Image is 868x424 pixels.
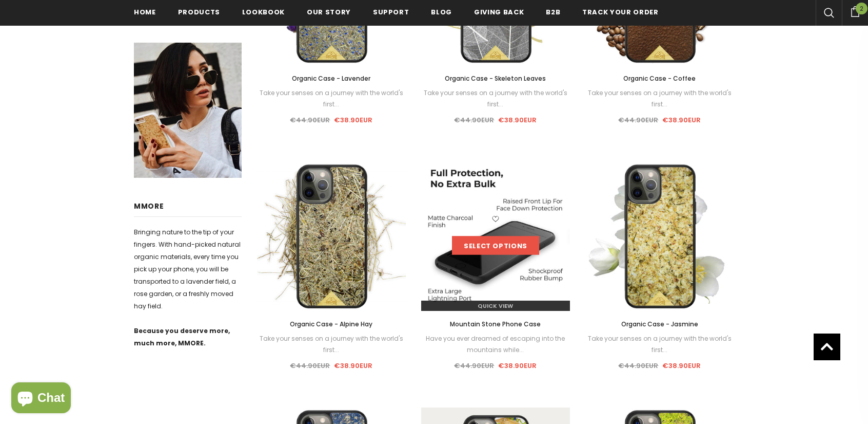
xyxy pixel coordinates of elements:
[618,115,658,125] span: €44.90EUR
[134,326,230,347] strong: Because you deserve more, much more, MMORE.
[8,382,74,416] inbox-online-store-chat: Shopify online store chat
[134,7,156,17] span: Home
[257,73,406,84] a: Organic Case - Lavender
[450,320,541,328] span: Mountain Stone Phone Case
[334,115,372,125] span: €38.90EUR
[431,7,452,17] span: Blog
[290,320,372,328] span: Organic Case - Alpine Hay
[662,115,701,125] span: €38.90EUR
[242,7,285,17] span: Lookbook
[842,5,868,17] a: 2
[618,361,658,371] span: €44.90EUR
[585,333,734,356] div: Take your senses on a journey with the world's first...
[421,301,570,311] a: Quick View
[257,87,406,110] div: Take your senses on a journey with the world's first...
[178,7,220,17] span: Products
[856,3,867,14] span: 2
[582,7,658,17] span: Track your order
[498,361,537,371] span: €38.90EUR
[454,361,494,371] span: €44.90EUR
[290,115,330,125] span: €44.90EUR
[373,7,409,17] span: support
[585,73,734,84] a: Organic Case - Coffee
[421,73,570,84] a: Organic Case - Skeleton Leaves
[290,361,330,371] span: €44.90EUR
[307,7,351,17] span: Our Story
[134,226,242,312] p: Bringing nature to the tip of your fingers. With hand-picked natural organic materials, every tim...
[421,162,570,311] img: All Natural Sparkling Stone Material Up Close
[421,87,570,110] div: Take your senses on a journey with the world's first...
[474,7,524,17] span: Giving back
[454,115,494,125] span: €44.90EUR
[445,74,546,83] span: Organic Case - Skeleton Leaves
[585,319,734,330] a: Organic Case - Jasmine
[452,236,539,255] a: Select options
[134,201,164,211] span: MMORE
[421,319,570,330] a: Mountain Stone Phone Case
[478,302,513,310] span: Quick View
[585,87,734,110] div: Take your senses on a journey with the world's first...
[257,333,406,356] div: Take your senses on a journey with the world's first...
[292,74,370,83] span: Organic Case - Lavender
[334,361,372,371] span: €38.90EUR
[662,361,701,371] span: €38.90EUR
[498,115,537,125] span: €38.90EUR
[257,319,406,330] a: Organic Case - Alpine Hay
[623,74,696,83] span: Organic Case - Coffee
[621,320,698,328] span: Organic Case - Jasmine
[421,333,570,356] div: Have you ever dreamed of escaping into the mountains while...
[546,7,560,17] span: B2B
